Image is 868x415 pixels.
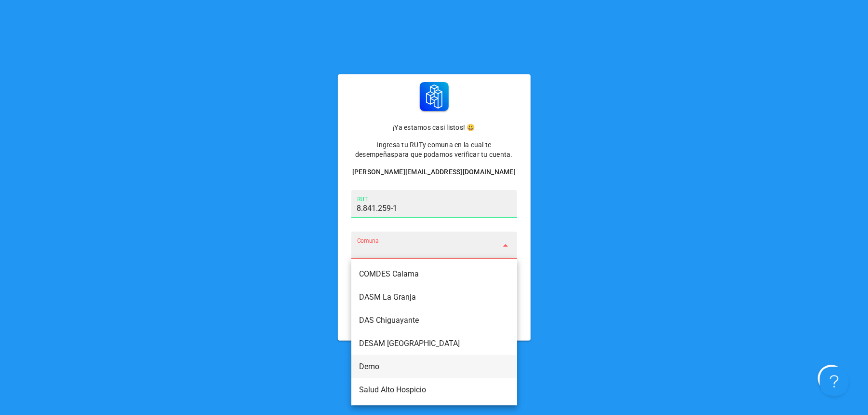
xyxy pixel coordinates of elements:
[359,362,509,371] div: Demo
[351,167,517,177] div: [PERSON_NAME][EMAIL_ADDRESS][DOMAIN_NAME]
[820,367,849,396] iframe: Help Scout Beacon - Open
[359,292,509,302] div: DASM La Granja
[359,385,509,394] div: Salud Alto Hospicio
[355,141,491,158] span: y comuna en la cual te desempeñas
[357,196,368,203] label: RUT
[351,140,517,159] p: Ingresa tu RUT para que podamos verificar tu cuenta.
[359,316,509,325] div: DAS Chiguayante
[359,339,509,348] div: DESAM [GEOGRAPHIC_DATA]
[357,237,379,245] label: Comuna
[351,123,517,132] p: ¡Ya estamos casi listos! 😃
[359,269,509,278] div: COMDES Calama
